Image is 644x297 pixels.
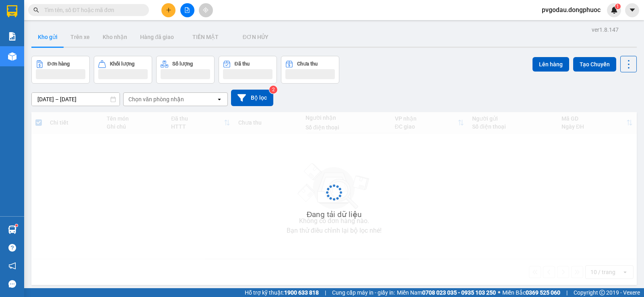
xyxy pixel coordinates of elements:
[166,7,171,13] span: plus
[219,56,277,84] button: Đã thu
[33,7,39,13] span: search
[156,56,215,84] button: Số lượng
[110,61,134,67] div: Khối lượng
[44,6,139,14] input: Tìm tên, số ĐT hoặc mã đơn
[269,86,277,94] sup: 2
[325,288,326,297] span: |
[592,25,619,34] div: ver 1.8.147
[422,289,496,296] strong: 0708 023 035 - 0935 103 250
[32,93,120,106] input: Select a date range.
[7,5,17,17] img: logo-vxr
[332,288,395,297] span: Cung cấp máy in - giấy in:
[281,56,339,84] button: Chưa thu
[8,225,17,234] img: warehouse-icon
[566,288,568,297] span: |
[128,95,184,103] div: Chọn văn phòng nhận
[526,289,560,296] strong: 0369 525 060
[203,7,208,13] span: aim
[629,6,636,14] span: caret-down
[47,61,70,67] div: Đơn hàng
[180,3,194,17] button: file-add
[15,224,18,227] sup: 1
[573,57,616,72] button: Tạo Chuyến
[297,61,318,67] div: Chưa thu
[397,288,496,297] span: Miền Nam
[192,34,219,40] span: TIỀN MẶT
[231,90,273,106] button: Bộ lọc
[535,5,607,15] span: pvgodau.dongphuoc
[307,209,362,221] div: Đang tải dữ liệu
[284,289,319,296] strong: 1900 633 818
[8,32,17,41] img: solution-icon
[172,61,193,67] div: Số lượng
[134,27,180,47] button: Hàng đã giao
[498,291,500,294] span: ⚪️
[8,262,16,270] span: notification
[8,52,17,61] img: warehouse-icon
[161,3,175,17] button: plus
[199,3,213,17] button: aim
[8,244,16,252] span: question-circle
[64,27,96,47] button: Trên xe
[94,56,152,84] button: Khối lượng
[8,280,16,288] span: message
[216,96,223,102] svg: open
[31,27,64,47] button: Kho gửi
[615,4,621,9] sup: 1
[184,7,190,13] span: file-add
[31,56,90,84] button: Đơn hàng
[245,288,319,297] span: Hỗ trợ kỹ thuật:
[599,290,605,295] span: copyright
[533,57,569,72] button: Lên hàng
[96,27,134,47] button: Kho nhận
[625,3,639,17] button: caret-down
[235,61,250,67] div: Đã thu
[502,288,560,297] span: Miền Bắc
[616,4,619,9] span: 1
[243,34,268,40] span: ĐƠN HỦY
[611,6,618,14] img: icon-new-feature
